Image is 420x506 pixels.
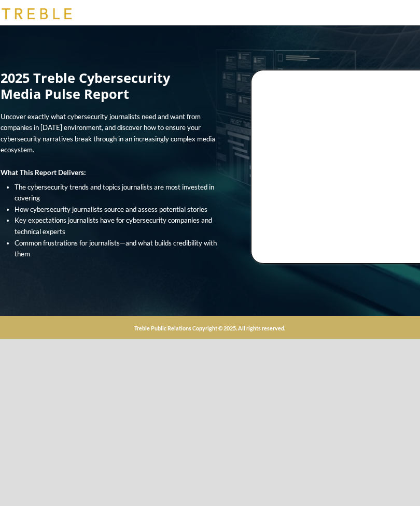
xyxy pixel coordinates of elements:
[15,239,217,258] span: Common frustrations for journalists—and what builds credibility with them
[1,168,86,177] strong: What This Report Delivers:
[15,205,207,213] span: How cybersecurity journalists source and assess potential stories
[15,216,212,236] span: Key expectations journalists have for cybersecurity companies and technical experts
[1,69,170,103] span: 2025 Treble Cybersecurity Media Pulse Report
[134,325,285,331] strong: Treble Public Relations Copyright © 2025. All rights reserved.
[1,112,215,154] span: Uncover exactly what cybersecurity journalists need and want from companies in [DATE] environment...
[15,183,214,203] span: The cybersecurity trends and topics journalists are most invested in covering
